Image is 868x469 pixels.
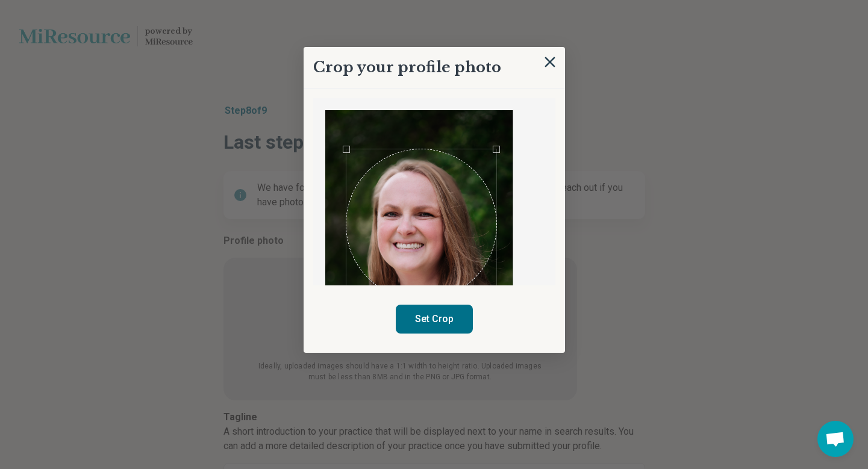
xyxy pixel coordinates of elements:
img: Crop me [325,110,513,391]
h2: Crop your profile photo [313,57,501,78]
div: Use the arrow keys to move the north west drag handle to change the crop selection area [343,146,350,153]
div: Open chat [817,421,854,457]
div: Use the arrow keys to move the crop selection area [346,149,497,300]
button: Set Crop [396,305,473,334]
div: Use the arrow keys to move the north east drag handle to change the crop selection area [493,146,500,153]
